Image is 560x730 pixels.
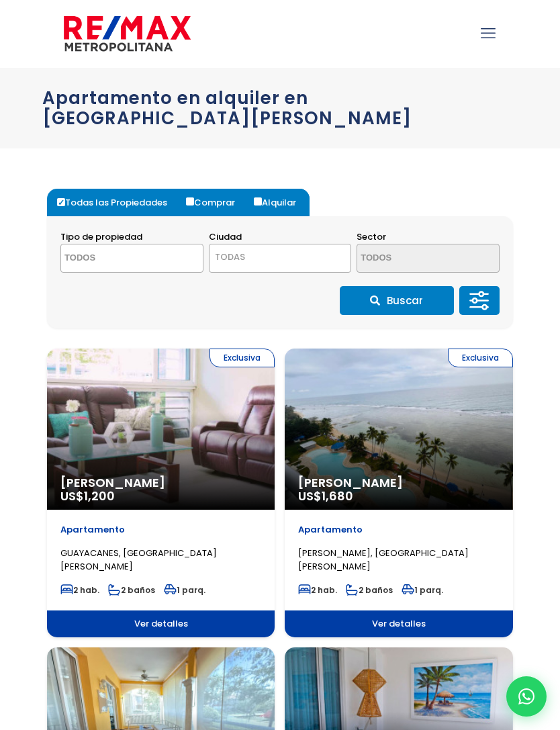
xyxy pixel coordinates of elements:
span: Tipo de propiedad [60,230,142,243]
span: Exclusiva [209,349,275,367]
span: [PERSON_NAME] [60,476,261,490]
span: GUAYACANES, [GEOGRAPHIC_DATA][PERSON_NAME] [60,547,217,573]
a: Exclusiva [PERSON_NAME] US$1,680 Apartamento [PERSON_NAME], [GEOGRAPHIC_DATA][PERSON_NAME] 2 hab.... [285,349,512,637]
a: mobile menu [477,22,500,45]
span: 2 hab. [60,584,99,596]
span: TODAS [209,248,351,267]
span: US$ [60,488,115,504]
span: 2 hab. [298,584,337,596]
span: Sector [357,230,386,243]
span: 1 parq. [164,584,205,596]
img: remax-metropolitana-logo [64,13,191,54]
span: TODAS [215,250,245,263]
span: Ver detalles [47,610,275,637]
p: Apartamento [60,523,261,537]
span: 1,680 [322,488,353,504]
span: 1 parq. [402,584,443,596]
label: Comprar [183,189,248,216]
input: Todas las Propiedades [57,198,65,206]
span: TODAS [209,244,352,273]
button: Buscar [340,286,454,315]
textarea: Search [61,244,175,273]
span: 1,200 [84,488,115,504]
span: Ciudad [209,230,242,243]
span: 2 baños [108,584,155,596]
span: 2 baños [346,584,393,596]
span: US$ [298,488,353,504]
input: Alquilar [254,197,262,206]
span: [PERSON_NAME], [GEOGRAPHIC_DATA][PERSON_NAME] [298,547,469,573]
span: Exclusiva [448,349,513,367]
span: Ver detalles [285,610,512,637]
a: Exclusiva [PERSON_NAME] US$1,200 Apartamento GUAYACANES, [GEOGRAPHIC_DATA][PERSON_NAME] 2 hab. 2 ... [47,349,275,637]
p: Apartamento [298,523,499,537]
span: [PERSON_NAME] [298,476,499,490]
textarea: Search [357,244,471,273]
h1: Apartamento en alquiler en [GEOGRAPHIC_DATA][PERSON_NAME] [42,88,518,128]
input: Comprar [186,197,194,206]
label: Todas las Propiedades [54,189,181,216]
label: Alquilar [250,189,310,216]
